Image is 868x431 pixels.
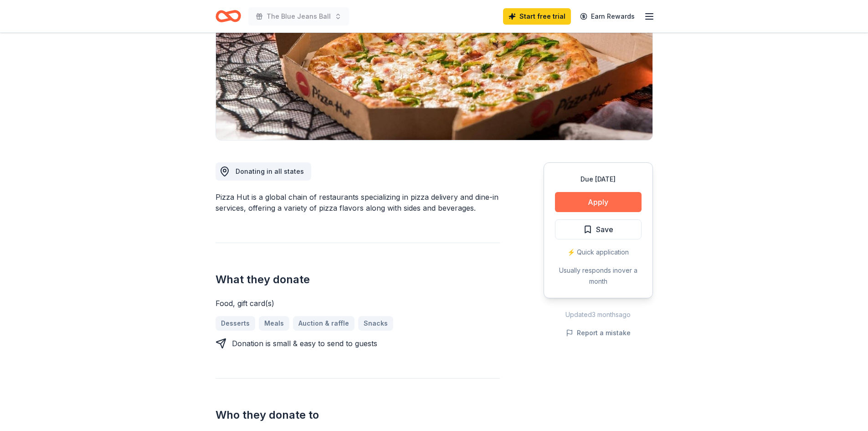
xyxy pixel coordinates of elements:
a: Auction & raffle [293,316,354,331]
button: The Blue Jeans Ball [248,7,349,26]
h2: Who they donate to [216,408,500,422]
div: Food, gift card(s) [216,298,500,309]
div: Usually responds in over a month [555,265,642,287]
button: Save [555,219,642,239]
span: Save [596,223,613,235]
span: The Blue Jeans Ball [267,11,331,22]
a: Snacks [358,316,393,331]
div: Donation is small & easy to send to guests [232,338,377,349]
a: Desserts [216,316,255,331]
button: Apply [555,192,642,212]
button: Report a mistake [566,327,631,338]
span: Donating in all states [236,167,304,175]
a: Earn Rewards [575,8,640,25]
div: Updated 3 months ago [544,309,653,320]
a: Home [216,5,241,27]
a: Meals [259,316,289,331]
a: Start free trial [503,8,571,25]
h2: What they donate [216,272,500,287]
div: Due [DATE] [555,174,642,185]
div: Pizza Hut is a global chain of restaurants specializing in pizza delivery and dine-in services, o... [216,192,500,213]
div: ⚡️ Quick application [555,247,642,258]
